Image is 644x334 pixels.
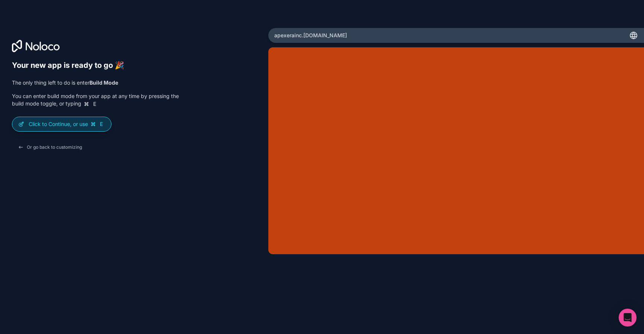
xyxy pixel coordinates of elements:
p: Click to Continue, or use [29,120,105,128]
p: You can enter build mode from your app at any time by pressing the build mode toggle, or typing [12,92,179,108]
span: apexerainc .[DOMAIN_NAME] [274,32,347,39]
span: E [92,101,98,107]
button: Or go back to customizing [12,141,88,154]
div: Open Intercom Messenger [619,309,637,327]
strong: Build Mode [89,79,118,86]
iframe: App Preview [268,47,644,255]
h6: Your new app is ready to go 🎉 [12,61,179,70]
p: The only thing left to do is enter [12,79,179,86]
span: E [98,121,104,127]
